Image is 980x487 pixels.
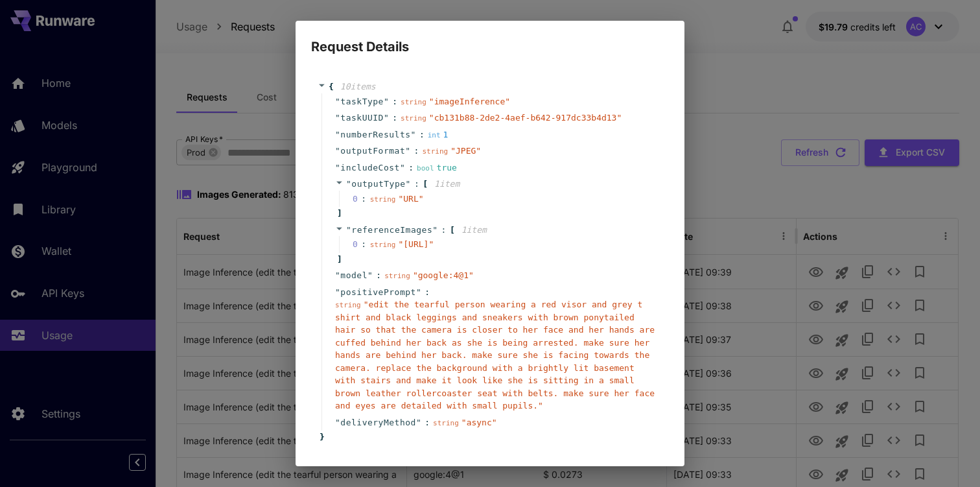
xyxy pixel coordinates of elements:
span: " [335,163,340,172]
span: { [329,80,334,93]
span: : [392,95,397,108]
span: " [346,225,351,235]
span: string [401,114,426,123]
div: true [417,161,457,174]
span: [ [450,224,455,237]
span: : [441,224,447,237]
span: : [419,128,425,141]
span: " [367,270,373,280]
span: string [335,301,361,309]
span: " google:4@1 " [413,270,474,280]
span: positivePrompt [340,286,416,299]
span: " [335,270,340,280]
div: 1 [428,128,449,141]
span: 0 [353,193,370,206]
span: " [335,287,340,297]
span: " cb131b88-2de2-4aef-b642-917dc33b4d13 " [429,113,622,123]
span: 1 item [434,179,460,189]
span: 1 item [461,225,487,235]
span: referenceImages [351,225,432,235]
span: : [376,269,381,282]
span: " edit the tearful person wearing a red visor and grey t shirt and black leggings and sneakers wi... [335,300,655,410]
span: " URL " [398,194,423,204]
span: model [340,269,367,282]
span: ] [335,253,342,266]
span: " [416,418,421,427]
span: deliveryMethod [340,416,416,429]
span: taskUUID [340,112,384,125]
span: 0 [353,238,370,251]
span: " [384,113,389,123]
span: " [346,179,351,189]
span: " async " [461,418,497,427]
span: [ [423,178,428,191]
span: : [408,161,414,174]
h2: Request Details [296,21,684,57]
span: : [414,145,419,158]
span: " [335,146,340,156]
div: : [361,238,366,251]
span: " [416,287,421,297]
span: includeCost [340,161,400,174]
span: " [405,146,410,156]
span: " [335,97,340,106]
span: taskType [340,95,384,108]
span: bool [417,164,434,172]
div: : [361,193,366,206]
span: string [422,147,448,156]
span: string [433,419,459,427]
span: " [URL] " [398,239,434,249]
span: outputFormat [340,145,405,158]
span: " [335,113,340,123]
span: " [411,130,416,139]
span: outputType [351,179,405,189]
span: " JPEG " [450,146,481,156]
span: " [335,130,340,139]
span: } [318,431,325,444]
span: string [370,195,396,204]
span: numberResults [340,128,410,141]
span: " [400,163,405,172]
span: : [392,112,397,125]
span: : [425,416,430,429]
span: string [370,241,396,249]
span: string [401,98,426,106]
span: string [384,272,410,280]
span: " [432,225,437,235]
span: ] [335,207,342,220]
span: : [414,178,419,191]
span: " [335,418,340,427]
span: " [384,97,389,106]
span: int [428,131,441,139]
span: " [406,179,411,189]
span: 10 item s [340,82,376,91]
span: " imageInference " [429,97,510,106]
span: : [425,286,430,299]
